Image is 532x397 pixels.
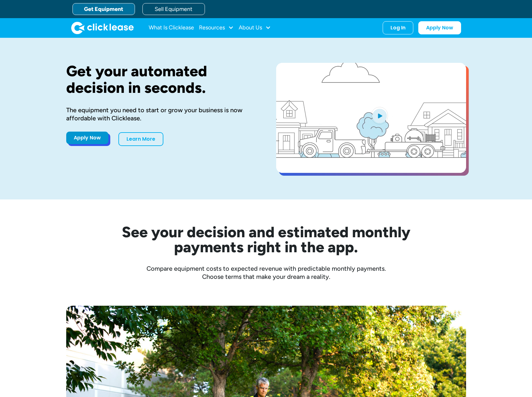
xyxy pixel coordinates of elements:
a: home [71,22,134,34]
a: Apply Now [66,132,108,144]
h2: See your decision and estimated monthly payments right in the app. [91,224,441,254]
div: Resources [199,22,234,34]
a: Apply Now [418,21,461,34]
a: What Is Clicklease [149,22,194,34]
div: Compare equipment costs to expected revenue with predictable monthly payments. Choose terms that ... [66,264,466,281]
a: Sell Equipment [142,3,205,15]
div: About Us [239,22,271,34]
div: The equipment you need to start or grow your business is now affordable with Clicklease. [66,106,256,122]
a: Get Equipment [72,3,135,15]
img: Clicklease logo [71,22,134,34]
img: Blue play button logo on a light blue circular background [371,107,388,124]
div: Log In [390,25,405,31]
h1: Get your automated decision in seconds. [66,63,256,96]
a: Learn More [118,132,163,146]
a: open lightbox [276,63,466,173]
